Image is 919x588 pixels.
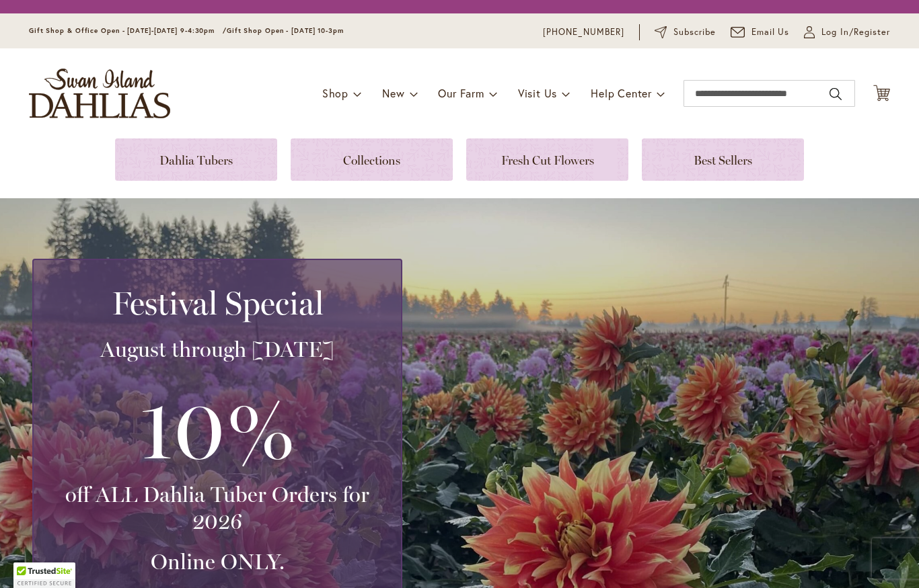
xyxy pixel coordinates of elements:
a: Email Us [731,26,790,39]
span: Our Farm [438,86,484,100]
h3: August through [DATE] [50,336,385,363]
button: Search [830,83,842,105]
span: Gift Shop & Office Open - [DATE]-[DATE] 9-4:30pm / [29,26,227,35]
span: New [382,86,404,100]
h3: 10% [50,376,385,481]
span: Log In/Register [821,26,890,39]
a: Log In/Register [804,26,890,39]
h3: off ALL Dahlia Tuber Orders for 2026 [50,481,385,535]
a: store logo [29,69,170,118]
span: Help Center [591,86,652,100]
span: Gift Shop Open - [DATE] 10-3pm [227,26,344,35]
span: Visit Us [518,86,557,100]
span: Email Us [751,26,790,39]
a: Subscribe [655,26,716,39]
span: Shop [322,86,348,100]
a: [PHONE_NUMBER] [543,26,624,39]
span: Subscribe [673,26,716,39]
h2: Festival Special [50,284,385,322]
